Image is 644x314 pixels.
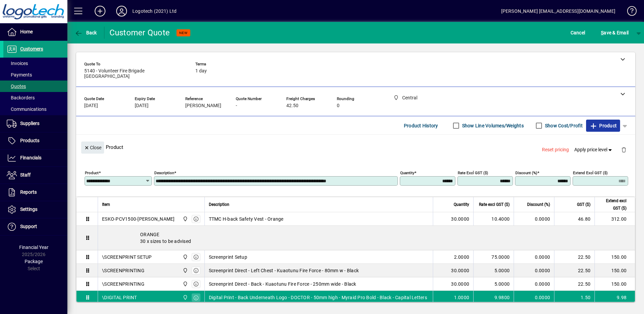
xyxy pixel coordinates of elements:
a: Invoices [3,58,67,69]
a: Payments [3,69,67,81]
span: 30.0000 [451,281,469,287]
span: Product History [404,120,438,131]
span: Item [102,201,110,208]
div: ORANGE 30 x sizes to be advised [98,226,635,250]
span: TTMC H-back Safety Vest - Orange [209,216,284,222]
button: Delete [616,142,632,158]
span: 1.0000 [454,294,470,301]
span: [DATE] [84,103,98,108]
span: Apply price level [574,146,613,153]
span: 30.0000 [451,216,469,222]
span: Reports [20,189,37,195]
div: \SCREENPRINTING [102,281,144,287]
span: Customers [20,46,43,52]
span: Digital Print - Back Underneath Logo - DOCTOR - 50mm high - Myraid Pro Bold - Black - Capital Let... [209,294,427,301]
span: S [601,30,604,35]
td: 150.00 [594,277,635,291]
td: 0.0000 [514,264,554,277]
span: Screenprint Direct - Left Chest - Kuaotunu Fire Force - 80mm w - Black [209,267,359,274]
app-page-header-button: Back [67,27,104,39]
div: \DIGITAL PRINT [102,294,137,301]
label: Show Line Volumes/Weights [461,122,524,129]
a: Reports [3,184,67,201]
span: Package [25,259,43,264]
span: Central [181,280,189,288]
span: Discount (%) [527,201,550,208]
div: 5.0000 [478,267,510,274]
span: Invoices [7,61,28,66]
td: 0.0000 [514,291,554,304]
button: Product [586,120,620,132]
span: Cancel [571,27,585,38]
td: 0.0000 [514,250,554,264]
span: Central [181,267,189,274]
span: Communications [7,106,46,112]
mat-label: Quantity [400,170,414,175]
span: GST ($) [577,201,590,208]
span: Central [181,215,189,223]
mat-label: Description [154,170,174,175]
span: Description [209,201,229,208]
span: Payments [7,72,32,77]
div: [PERSON_NAME] [EMAIL_ADDRESS][DOMAIN_NAME] [501,6,615,17]
td: 46.80 [554,212,594,226]
span: NEW [179,31,188,35]
span: Products [20,138,39,143]
td: 9.98 [594,291,635,304]
div: 10.4000 [478,216,510,222]
span: Back [74,30,97,35]
td: 312.00 [594,212,635,226]
span: Financial Year [19,245,49,250]
span: Central [181,253,189,261]
span: [DATE] [135,103,149,108]
div: 75.0000 [478,254,510,260]
span: - [236,103,237,108]
a: Staff [3,167,67,184]
a: Products [3,132,67,149]
button: Save & Email [598,27,632,39]
td: 22.50 [554,264,594,277]
button: Add [89,5,111,17]
button: Reset pricing [539,144,572,156]
td: 22.50 [554,250,594,264]
span: Home [20,29,33,34]
span: 42.50 [286,103,298,108]
a: Backorders [3,92,67,103]
span: Product [589,120,617,131]
mat-label: Discount (%) [515,170,537,175]
span: Central [181,294,189,301]
span: 30.0000 [451,267,469,274]
td: 150.00 [594,264,635,277]
span: 5140 - Volunteer Fire Brigade [GEOGRAPHIC_DATA] [84,68,185,79]
button: Close [81,142,104,154]
mat-label: Extend excl GST ($) [573,170,608,175]
a: Financials [3,150,67,166]
div: 5.0000 [478,281,510,287]
mat-label: Product [85,170,99,175]
span: Staff [20,172,31,178]
a: Quotes [3,81,67,92]
app-page-header-button: Close [79,144,106,150]
span: [PERSON_NAME] [185,103,221,108]
a: Home [3,24,67,40]
span: Quotes [7,84,26,89]
td: 150.00 [594,250,635,264]
div: Product [76,135,635,159]
button: Apply price level [572,144,616,156]
span: Rate excl GST ($) [479,201,510,208]
div: \SCREENPRINT SETUP [102,254,152,260]
a: Settings [3,201,67,218]
span: 0 [337,103,340,108]
td: 0.0000 [514,212,554,226]
button: Profile [111,5,132,17]
a: Support [3,218,67,235]
span: Support [20,224,37,229]
button: Cancel [569,27,587,39]
span: Backorders [7,95,35,100]
div: Logotech (2021) Ltd [132,6,176,17]
span: Close [84,142,101,153]
span: Reset pricing [542,146,569,153]
span: ave & Email [601,27,629,38]
div: \SCREENPRINTING [102,267,144,274]
a: Suppliers [3,115,67,132]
